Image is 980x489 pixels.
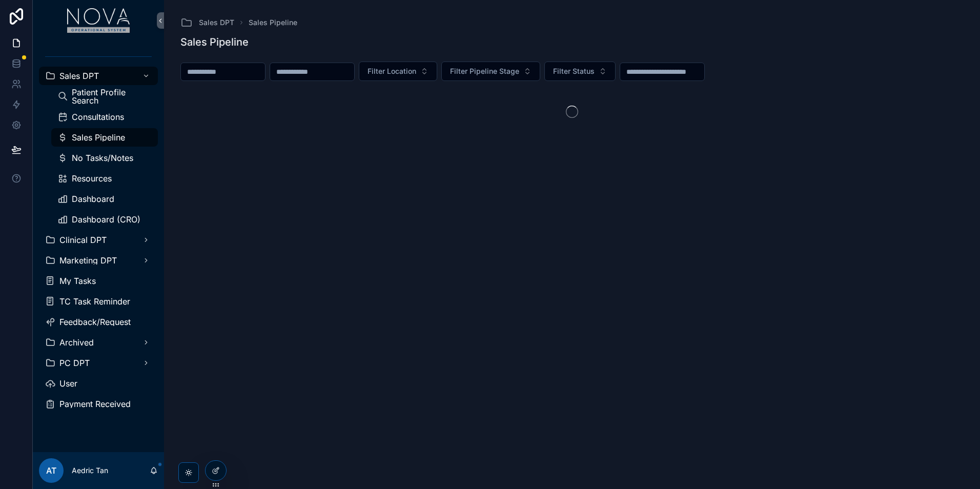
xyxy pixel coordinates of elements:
[59,256,117,264] span: Marketing DPT
[441,62,540,81] button: Select Button
[46,464,56,477] span: AT
[59,297,130,305] span: TC Task Reminder
[72,88,148,105] span: Patient Profile Search
[59,400,131,408] span: Payment Received
[67,8,130,33] img: App logo
[249,17,297,28] a: Sales Pipeline
[359,62,437,81] button: Select Button
[72,133,125,141] span: Sales Pipeline
[39,313,158,331] a: Feedback/Request
[59,277,96,285] span: My Tasks
[544,62,616,81] button: Select Button
[72,174,112,182] span: Resources
[59,338,94,347] span: Archived
[72,113,124,121] span: Consultations
[39,292,158,311] a: TC Task Reminder
[180,35,249,49] h1: Sales Pipeline
[553,66,595,76] span: Filter Status
[39,251,158,270] a: Marketing DPT
[59,318,131,326] span: Feedback/Request
[72,465,108,476] p: Aedric Tan
[51,149,158,167] a: No Tasks/Notes
[39,333,158,352] a: Archived
[72,154,133,162] span: No Tasks/Notes
[72,215,140,223] span: Dashboard (CRO)
[39,231,158,249] a: Clinical DPT
[59,72,99,80] span: Sales DPT
[51,128,158,147] a: Sales Pipeline
[59,236,107,244] span: Clinical DPT
[51,210,158,229] a: Dashboard (CRO)
[199,17,234,28] span: Sales DPT
[33,41,164,426] div: scrollable content
[72,195,114,203] span: Dashboard
[39,395,158,413] a: Payment Received
[39,272,158,290] a: My Tasks
[51,87,158,106] a: Patient Profile Search
[51,108,158,126] a: Consultations
[39,67,158,85] a: Sales DPT
[51,190,158,208] a: Dashboard
[39,374,158,393] a: User
[59,359,90,367] span: PC DPT
[367,66,416,76] span: Filter Location
[180,16,234,29] a: Sales DPT
[39,354,158,372] a: PC DPT
[59,379,77,388] span: User
[51,169,158,188] a: Resources
[450,66,519,76] span: Filter Pipeline Stage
